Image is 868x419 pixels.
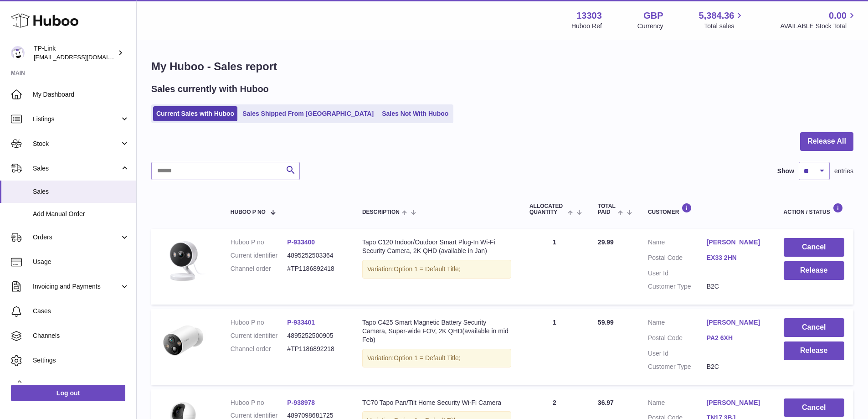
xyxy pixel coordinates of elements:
span: Option 1 = Default Title; [394,354,461,362]
span: ALLOCATED Quantity [529,203,565,215]
button: Release All [800,132,853,151]
span: Sales [33,187,129,196]
span: 0.00 [829,10,847,22]
dt: Current identifier [231,251,288,260]
a: Sales Not With Huboo [379,106,452,121]
strong: GBP [643,10,663,22]
a: [PERSON_NAME] [707,238,765,247]
span: Channels [33,331,129,340]
dt: Customer Type [648,362,707,371]
span: Returns [33,381,129,389]
button: Release [784,261,844,280]
div: Huboo Ref [571,22,602,31]
dt: Name [648,398,707,409]
button: Release [784,341,844,360]
span: AVAILABLE Stock Total [780,22,857,31]
div: Currency [637,22,663,31]
td: 1 [520,229,589,305]
a: P-933400 [287,238,315,246]
span: Listings [33,115,120,124]
span: 36.97 [598,399,614,406]
a: P-933401 [287,319,315,326]
dt: Postal Code [648,253,707,264]
span: Stock [33,140,120,148]
button: Cancel [784,318,844,337]
a: Current Sales with Huboo [153,106,237,121]
span: Description [362,209,400,215]
a: [PERSON_NAME] [707,318,765,327]
span: 59.99 [598,319,614,326]
span: Total paid [598,203,616,215]
button: Cancel [784,398,844,417]
dt: Postal Code [648,334,707,345]
dt: User Id [648,349,707,358]
div: Variation: [362,260,511,279]
a: P-938978 [287,399,315,406]
dd: #TP1186892418 [287,264,344,273]
span: 29.99 [598,238,614,246]
span: 5,384.36 [699,10,734,22]
dt: Name [648,318,707,329]
img: 133031725447337.jpg [160,318,206,364]
img: 01_large_20231023030053e.jpg [160,238,206,284]
img: gaby.chen@tp-link.com [11,46,25,60]
span: Invoicing and Payments [33,282,120,291]
dt: Huboo P no [231,238,288,247]
dd: #TP1186892218 [287,345,344,353]
span: Huboo P no [231,209,266,215]
dd: 4895252503364 [287,251,344,260]
span: Add Manual Order [33,210,129,218]
a: PA2 6XH [707,334,765,342]
dd: B2C [707,282,765,291]
div: Tapo C425 Smart Magnetic Battery Security Camera, Super-wide FOV, 2K QHD(available in mid Feb) [362,318,511,344]
span: [EMAIL_ADDRESS][DOMAIN_NAME] [34,53,134,61]
label: Show [777,167,794,176]
span: Cases [33,307,129,316]
dt: User Id [648,269,707,278]
a: EX33 2HN [707,253,765,262]
dt: Customer Type [648,282,707,291]
dd: B2C [707,362,765,371]
div: Tapo C120 Indoor/Outdoor Smart Plug-In Wi-Fi Security Camera, 2K QHD (available in Jan) [362,238,511,255]
div: TP-Link [34,44,116,62]
a: 5,384.36 Total sales [699,10,745,31]
h1: My Huboo - Sales report [151,59,853,74]
strong: 13303 [576,10,602,22]
span: Orders [33,233,120,242]
button: Cancel [784,238,844,257]
div: TC70 Tapo Pan/Tilt Home Security Wi-Fi Camera [362,398,511,407]
dt: Current identifier [231,331,288,340]
dt: Name [648,238,707,249]
span: Usage [33,258,129,266]
span: Settings [33,356,129,365]
h2: Sales currently with Huboo [151,83,269,95]
dt: Huboo P no [231,318,288,327]
a: 0.00 AVAILABLE Stock Total [780,10,857,31]
dt: Channel order [231,345,288,353]
span: Total sales [704,22,745,31]
td: 1 [520,309,589,385]
div: Action / Status [784,203,844,215]
span: Option 1 = Default Title; [394,265,461,273]
span: Sales [33,164,120,173]
span: entries [834,167,853,176]
span: My Dashboard [33,90,129,99]
dt: Huboo P no [231,398,288,407]
dd: 4895252500905 [287,331,344,340]
a: [PERSON_NAME] [707,398,765,407]
div: Customer [648,203,765,215]
a: Log out [11,385,125,401]
a: Sales Shipped From [GEOGRAPHIC_DATA] [239,106,377,121]
div: Variation: [362,349,511,367]
dt: Channel order [231,264,288,273]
